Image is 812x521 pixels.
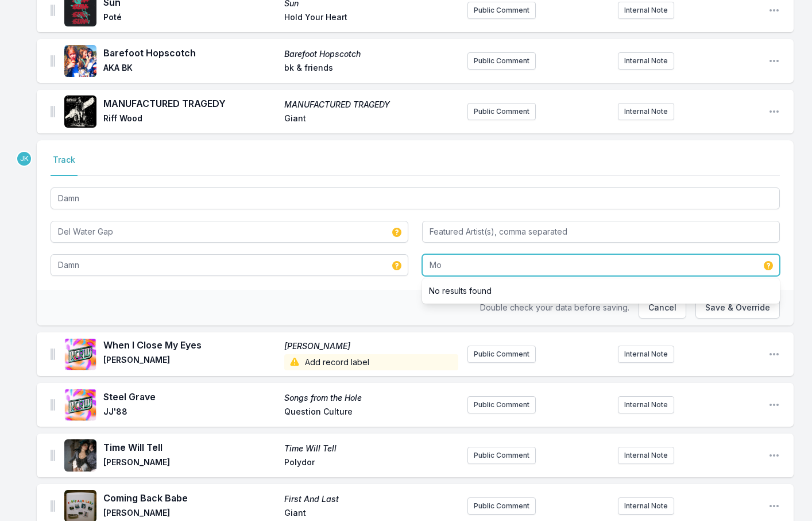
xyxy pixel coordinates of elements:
button: Public Comment [467,2,536,19]
span: Polydor [284,457,458,470]
button: Open playlist item options [768,55,780,67]
button: Internal Note [618,346,674,363]
span: Barefoot Hopscotch [284,48,458,60]
span: [PERSON_NAME] [103,507,277,521]
span: JJ'88 [103,406,277,420]
span: Coming Back Babe [103,491,277,505]
button: Open playlist item options [768,399,780,411]
span: Add record label [284,354,458,370]
img: Drag Handle [51,5,55,16]
button: Open playlist item options [768,106,780,117]
span: Barefoot Hopscotch [103,46,277,60]
input: Track Title [51,187,780,209]
input: Album Title [51,254,408,276]
p: Jason Kramer [16,151,32,167]
button: Track [51,154,78,176]
img: Drag Handle [51,450,55,461]
span: AKA BK [103,62,277,76]
button: Internal Note [618,52,674,70]
input: Artist [51,221,408,243]
img: Drag Handle [51,399,55,411]
button: Internal Note [618,2,674,19]
button: Open playlist item options [768,348,780,360]
span: Giant [284,507,458,521]
button: Open playlist item options [768,450,780,461]
button: Public Comment [467,103,536,120]
img: Drag Handle [51,500,55,512]
button: Public Comment [467,497,536,515]
span: Steel Grave [103,390,277,404]
span: Poté [103,12,277,25]
span: MANUFACTURED TRAGEDY [284,99,458,110]
li: No results found [422,281,780,301]
button: Public Comment [467,396,536,413]
img: Drag Handle [51,55,55,67]
input: Featured Artist(s), comma separated [422,221,780,243]
span: First And Last [284,493,458,505]
span: Question Culture [284,406,458,420]
span: Time Will Tell [284,443,458,454]
button: Public Comment [467,447,536,464]
button: Internal Note [618,497,674,515]
span: bk & friends [284,62,458,76]
span: [PERSON_NAME] [103,354,277,370]
span: Hold Your Heart [284,12,458,25]
img: Tom Odell [64,338,96,370]
span: Double check your data before saving. [480,302,629,312]
img: MANUFACTURED TRAGEDY [64,95,96,128]
button: Save & Override [695,297,780,319]
button: Open playlist item options [768,500,780,512]
button: Open playlist item options [768,5,780,16]
span: Songs from the Hole [284,392,458,404]
button: Internal Note [618,396,674,413]
span: Time Will Tell [103,440,277,454]
img: Drag Handle [51,106,55,117]
button: Internal Note [618,103,674,120]
button: Internal Note [618,447,674,464]
span: Giant [284,113,458,127]
img: Drag Handle [51,348,55,360]
span: MANUFACTURED TRAGEDY [103,97,277,110]
span: [PERSON_NAME] [284,340,458,352]
button: Cancel [639,297,686,319]
span: Riff Wood [103,113,277,127]
img: Barefoot Hopscotch [64,45,96,77]
span: [PERSON_NAME] [103,457,277,470]
img: Songs from the Hole [64,389,96,421]
input: Record Label [422,254,780,276]
button: Public Comment [467,346,536,363]
button: Public Comment [467,52,536,70]
span: When I Close My Eyes [103,338,277,352]
img: Time Will Tell [64,439,96,472]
